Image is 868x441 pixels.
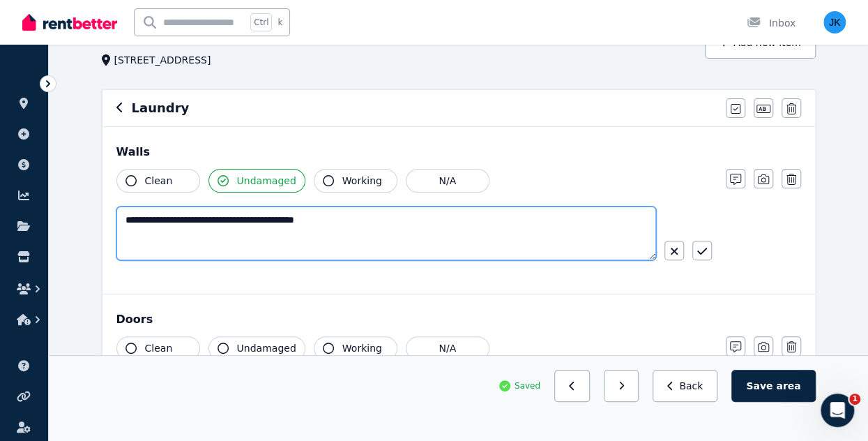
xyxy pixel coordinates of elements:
[33,54,257,93] li: Choose your preferred processing date from the dropdown options (must be prior to or on the due d...
[22,12,117,33] img: RentBetter
[406,336,489,360] button: N/A
[12,305,267,329] textarea: Message…
[250,13,272,31] span: Ctrl
[22,209,257,292] div: Once completed, the new processing date will appear in the column of your rent schedule. This upd...
[239,329,261,351] button: Send a message…
[40,8,62,30] img: Profile image for The RentBetter Team
[314,336,397,360] button: Working
[68,13,184,24] h1: The RentBetter Team
[653,370,717,402] button: Back
[33,112,257,126] li: Sign and submit the changes
[218,6,245,32] button: Home
[79,154,178,165] b: 'Rental Payments'
[245,6,270,31] div: Close
[515,380,540,391] span: Saved
[747,16,795,30] div: Inbox
[9,6,36,32] button: go back
[132,98,190,118] h6: Laundry
[776,379,800,393] span: area
[44,334,55,345] button: Gif picker
[342,174,382,188] span: Working
[66,334,77,345] button: Upload attachment
[145,174,173,188] span: Clean
[277,17,282,28] span: k
[25,193,36,204] a: Source reference 9789774:
[208,169,305,193] button: Undamaged
[314,169,397,193] button: Working
[22,334,33,345] button: Emoji picker
[406,169,489,193] button: N/A
[731,370,815,402] button: Save area
[237,341,296,355] span: Undamaged
[22,153,257,202] div: Navigate to and click at the top of the screen, then follow the same steps above.
[116,311,801,328] div: Doors
[342,341,382,355] span: Working
[88,224,154,235] b: 'Processing'
[823,11,846,33] img: jessica koenig
[178,114,190,126] a: Source reference 5610179:
[22,298,257,339] div: The available processing dates are limited to days that fall before or on the rent due date, not ...
[116,336,200,360] button: Clean
[116,169,200,193] button: Clean
[208,336,305,360] button: Undamaged
[849,394,860,405] span: 1
[237,174,296,188] span: Undamaged
[33,96,257,109] li: Select when this change should take effect
[116,144,801,160] div: Walls
[114,53,211,67] span: [STREET_ADDRESS]
[821,394,854,427] iframe: Intercom live chat
[145,341,173,355] span: Clean
[44,167,184,179] b: 'Change Processing Date'
[22,133,221,144] b: Option 2: Via Rental Payments page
